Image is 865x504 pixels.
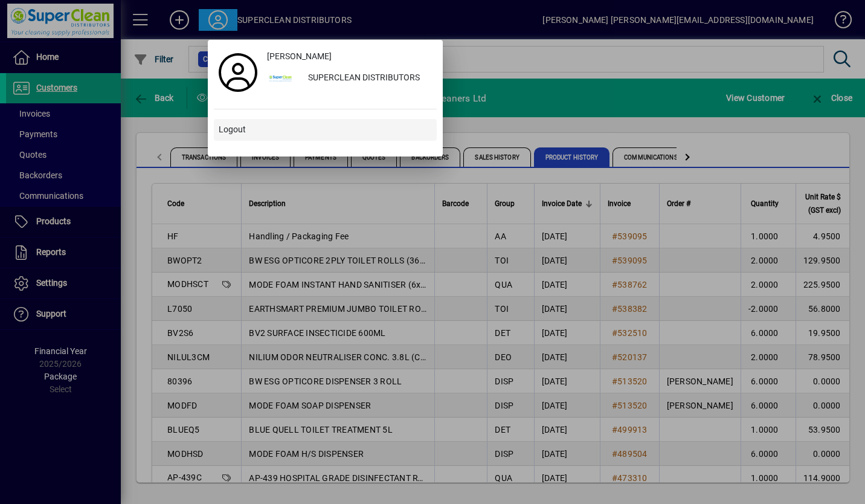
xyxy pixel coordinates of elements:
a: Profile [214,62,262,83]
span: [PERSON_NAME] [267,50,332,63]
span: Logout [219,123,246,136]
div: SUPERCLEAN DISTRIBUTORS [298,68,437,89]
a: [PERSON_NAME] [262,46,437,68]
button: SUPERCLEAN DISTRIBUTORS [262,68,437,89]
button: Logout [214,119,437,141]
